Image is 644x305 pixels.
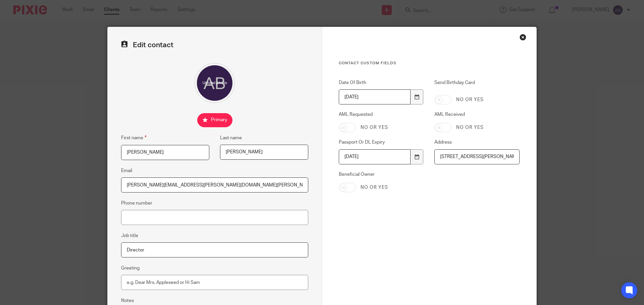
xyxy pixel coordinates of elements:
[339,149,411,164] input: YYYY-MM-DD
[339,171,424,178] label: Beneficial Owner
[121,297,134,304] label: Notes
[121,232,138,239] label: Job title
[434,111,520,118] label: AML Received
[121,200,152,207] label: Phone number
[456,96,484,103] label: No or yes
[121,265,140,272] label: Greeting
[121,134,147,142] label: First name
[121,275,308,290] input: e.g. Dear Mrs. Appleseed or Hi Sam
[339,139,424,146] label: Passport Or DL Expiry
[520,34,526,41] div: Close this dialog window
[121,167,132,174] label: Email
[456,124,484,131] label: No or yes
[339,79,424,86] label: Date Of Birth
[121,41,308,50] h2: Edit contact
[339,111,424,118] label: AML Requested
[434,139,520,146] label: Address
[339,89,411,104] input: YYYY-MM-DD
[361,124,388,131] label: No or yes
[434,79,520,90] label: Send Birthday Card
[361,184,388,191] label: No or yes
[339,61,520,66] h3: Contact Custom fields
[220,135,242,141] label: Last name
